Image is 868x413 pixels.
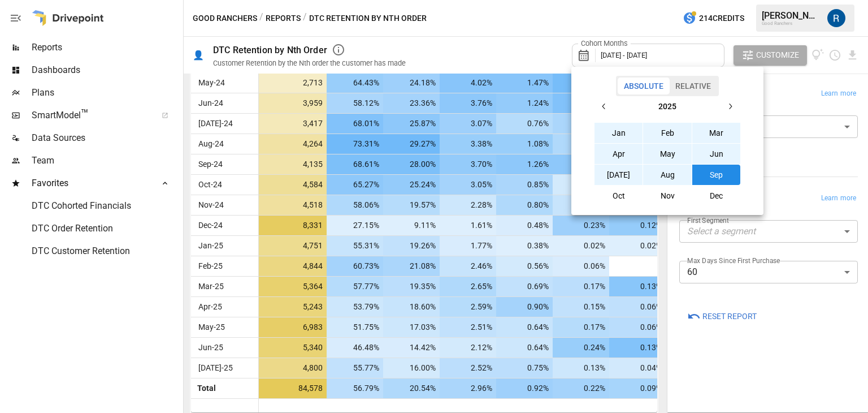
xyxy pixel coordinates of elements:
button: May [643,144,692,164]
button: Jun [692,144,741,164]
button: Oct [594,186,643,206]
button: Feb [643,123,692,143]
button: Nov [643,186,692,206]
button: [DATE] [594,165,643,185]
button: Mar [692,123,741,143]
button: Aug [643,165,692,185]
button: Dec [692,186,741,206]
button: Jan [594,123,643,143]
button: Relative [669,78,717,94]
button: 2025 [614,96,720,117]
button: Absolute [618,78,670,94]
button: Sep [692,165,741,185]
button: Apr [594,144,643,164]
